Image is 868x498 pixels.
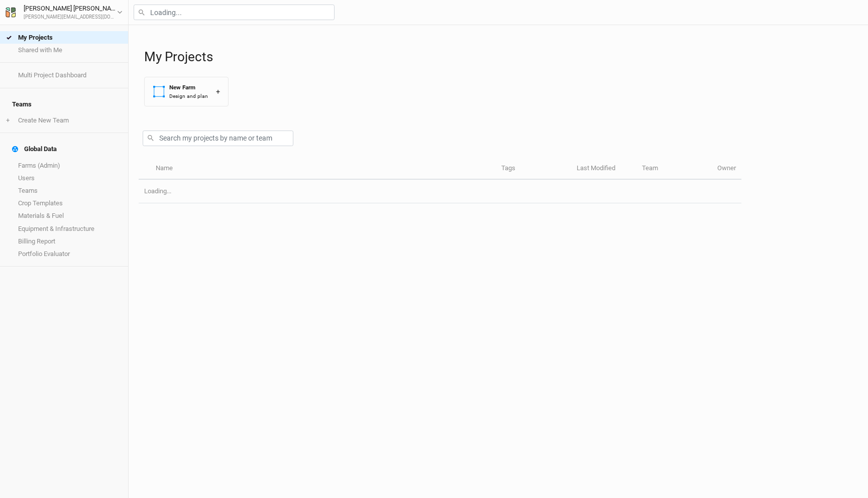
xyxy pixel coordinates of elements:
th: Tags [496,158,571,180]
h1: My Projects [144,49,858,65]
button: [PERSON_NAME] [PERSON_NAME][PERSON_NAME][EMAIL_ADDRESS][DOMAIN_NAME] [5,3,123,21]
div: Global Data [12,145,57,153]
th: Last Modified [571,158,636,180]
div: New Farm [169,83,208,92]
div: + [216,86,220,97]
div: [PERSON_NAME][EMAIL_ADDRESS][DOMAIN_NAME] [24,14,117,21]
input: Search my projects by name or team [143,131,293,146]
span: + [6,116,10,125]
td: Loading... [139,180,741,203]
div: [PERSON_NAME] [PERSON_NAME] [24,4,117,14]
th: Team [636,158,712,180]
th: Owner [712,158,741,180]
div: Design and plan [169,92,208,100]
button: New FarmDesign and plan+ [144,77,229,106]
th: Name [150,158,495,180]
input: Loading... [134,5,335,20]
h4: Teams [6,94,122,114]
